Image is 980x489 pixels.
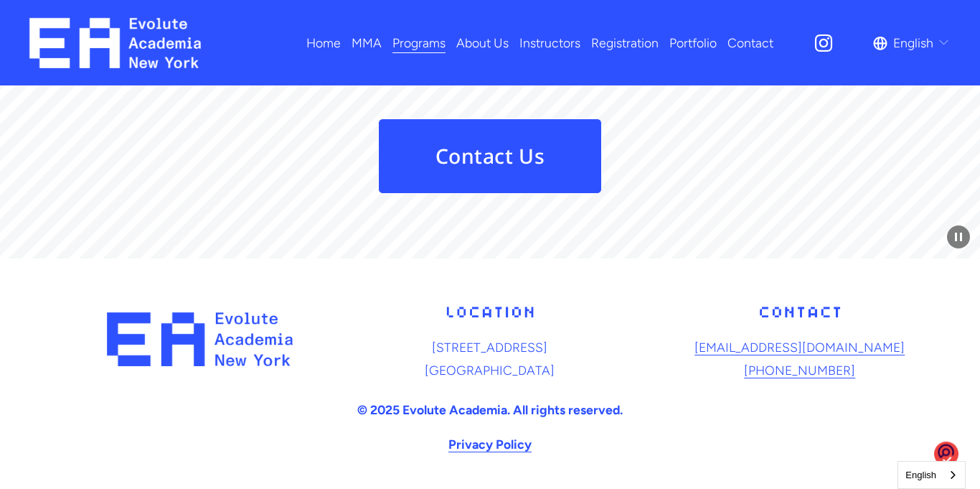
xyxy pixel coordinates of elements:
a: Instagram [813,32,834,54]
a: [EMAIL_ADDRESS][DOMAIN_NAME] [694,336,905,359]
span: Programs [392,32,446,55]
a: Portfolio [669,30,717,55]
a: folder dropdown [352,30,382,55]
span: MMA [352,32,382,55]
a: About Us [456,30,509,55]
aside: Language selected: English [897,461,966,489]
strong: © 2025 Evolute Academia. All rights reserved. [357,402,623,417]
a: Contact [727,30,773,55]
a: [PHONE_NUMBER] [744,359,855,382]
img: EA [29,18,201,68]
a: Contact Us [378,118,603,194]
div: language picker [873,30,951,55]
a: Registration [591,30,659,55]
a: Instructors [519,30,580,55]
button: Pause Background [947,225,970,248]
p: [STREET_ADDRESS] [GEOGRAPHIC_DATA] [339,336,641,382]
a: folder dropdown [392,30,446,55]
span: English [893,32,933,55]
strong: Privacy Policy [448,437,532,452]
a: Home [306,30,341,55]
a: English [898,462,965,488]
a: Privacy Policy [448,433,532,456]
img: o1IwAAAABJRU5ErkJggg== [934,441,958,467]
